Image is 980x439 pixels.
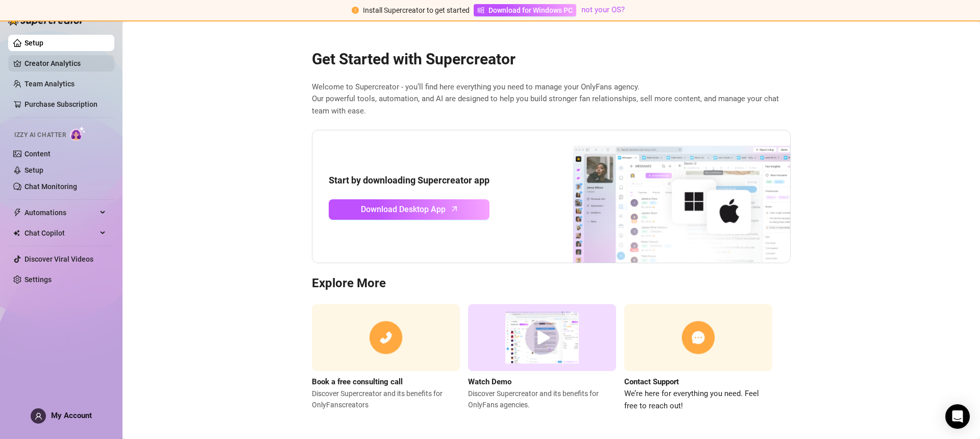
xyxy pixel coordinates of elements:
a: Discover Viral Videos [24,255,93,263]
span: windows [477,7,484,14]
a: Team Analytics [24,80,75,88]
span: My Account [51,411,92,420]
a: not your OS? [581,5,625,14]
span: Automations [24,204,97,221]
strong: Watch Demo [468,377,511,386]
span: Discover Supercreator and its benefits for OnlyFans agencies. [468,388,616,410]
strong: Start by downloading Supercreator app [329,175,489,186]
span: Discover Supercreator and its benefits for OnlyFans creators [312,388,460,410]
a: Download for Windows PC [474,4,576,16]
img: download app [535,130,790,263]
span: arrow-up [449,203,460,215]
span: Download Desktop App [361,203,446,216]
a: Settings [24,275,52,284]
span: exclamation-circle [352,7,359,14]
span: thunderbolt [13,209,21,217]
a: Chat Monitoring [24,182,77,191]
span: user [35,412,42,420]
span: Install Supercreator to get started [363,6,470,14]
strong: Book a free consulting call [312,377,403,386]
img: Chat Copilot [13,229,20,237]
h3: Explore More [312,275,791,292]
span: Izzy AI Chatter [14,130,66,140]
img: AI Chatter [70,126,86,141]
img: contact support [624,304,772,371]
a: Watch DemoDiscover Supercreator and its benefits for OnlyFans agencies. [468,304,616,412]
a: Purchase Subscription [24,100,97,108]
div: Open Intercom Messenger [945,404,970,429]
img: supercreator demo [468,304,616,371]
span: Welcome to Supercreator - you’ll find here everything you need to manage your OnlyFans agency. Ou... [312,81,791,118]
a: Creator Analytics [24,55,106,72]
span: We’re here for everything you need. Feel free to reach out! [624,388,772,412]
a: Setup [24,39,43,47]
span: Chat Copilot [24,225,97,241]
strong: Contact Support [624,377,679,386]
a: Download Desktop Apparrow-up [329,199,489,220]
a: Book a free consulting callDiscover Supercreator and its benefits for OnlyFanscreators [312,304,460,412]
a: Setup [24,166,43,174]
h2: Get Started with Supercreator [312,50,791,69]
img: consulting call [312,304,460,371]
span: Download for Windows PC [488,5,573,16]
a: Content [24,150,51,158]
